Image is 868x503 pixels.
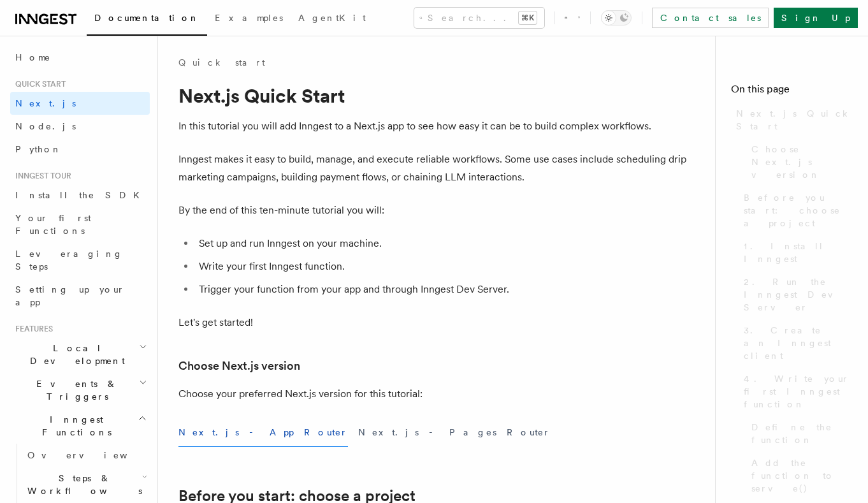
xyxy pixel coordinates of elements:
button: Search...⌘K [414,8,544,28]
span: Define the function [751,421,853,446]
a: Sign Up [774,8,858,28]
span: Next.js [15,98,76,108]
span: Events & Triggers [10,377,139,403]
button: Steps & Workflows [22,467,150,502]
button: Next.js - App Router [178,418,348,447]
span: Next.js Quick Start [736,107,853,133]
a: Add the function to serve() [746,451,853,500]
a: Setting up your app [10,278,150,314]
span: AgentKit [298,13,366,23]
span: Local Development [10,342,139,367]
a: Contact sales [652,8,769,28]
p: By the end of this ten-minute tutorial you will: [178,201,688,219]
h1: Next.js Quick Start [178,84,688,107]
span: Add the function to serve() [751,456,853,495]
span: 1. Install Inngest [744,240,853,265]
a: Quick start [178,56,265,69]
li: Trigger your function from your app and through Inngest Dev Server. [195,281,688,298]
span: Quick start [10,79,66,89]
p: Choose your preferred Next.js version for this tutorial: [178,385,688,403]
a: 4. Write your first Inngest function [739,367,853,416]
a: Choose Next.js version [178,357,300,375]
span: Before you start: choose a project [744,191,853,230]
span: Features [10,324,53,334]
a: Next.js Quick Start [731,102,853,138]
span: 4. Write your first Inngest function [744,372,853,411]
a: Choose Next.js version [746,138,853,186]
a: Examples [207,4,291,34]
a: Leveraging Steps [10,242,150,278]
span: Inngest Functions [10,413,138,439]
span: Overview [27,450,159,460]
p: Let's get started! [178,314,688,332]
kbd: ⌘K [519,11,537,24]
span: Home [15,51,51,64]
a: Install the SDK [10,184,150,207]
a: Documentation [87,4,207,36]
a: Define the function [746,416,853,451]
a: 1. Install Inngest [739,235,853,270]
span: Choose Next.js version [751,143,853,181]
span: 3. Create an Inngest client [744,324,853,362]
h4: On this page [731,82,853,102]
a: Next.js [10,92,150,115]
li: Write your first Inngest function. [195,258,688,275]
a: Before you start: choose a project [739,186,853,235]
span: 2. Run the Inngest Dev Server [744,275,853,314]
span: Python [15,144,62,154]
a: Node.js [10,115,150,138]
span: Steps & Workflows [22,472,142,497]
span: Documentation [94,13,199,23]
a: Python [10,138,150,161]
span: Install the SDK [15,190,147,200]
button: Local Development [10,337,150,372]
a: Home [10,46,150,69]
a: 3. Create an Inngest client [739,319,853,367]
a: Overview [22,444,150,467]
button: Events & Triggers [10,372,150,408]
a: 2. Run the Inngest Dev Server [739,270,853,319]
button: Next.js - Pages Router [358,418,551,447]
span: Inngest tour [10,171,71,181]
p: Inngest makes it easy to build, manage, and execute reliable workflows. Some use cases include sc... [178,150,688,186]
a: Your first Functions [10,207,150,242]
span: Leveraging Steps [15,249,123,272]
button: Toggle dark mode [601,10,632,26]
button: Inngest Functions [10,408,150,444]
span: Node.js [15,121,76,131]
li: Set up and run Inngest on your machine. [195,235,688,252]
span: Your first Functions [15,213,91,236]
span: Examples [215,13,283,23]
a: AgentKit [291,4,373,34]
p: In this tutorial you will add Inngest to a Next.js app to see how easy it can be to build complex... [178,117,688,135]
span: Setting up your app [15,284,125,307]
